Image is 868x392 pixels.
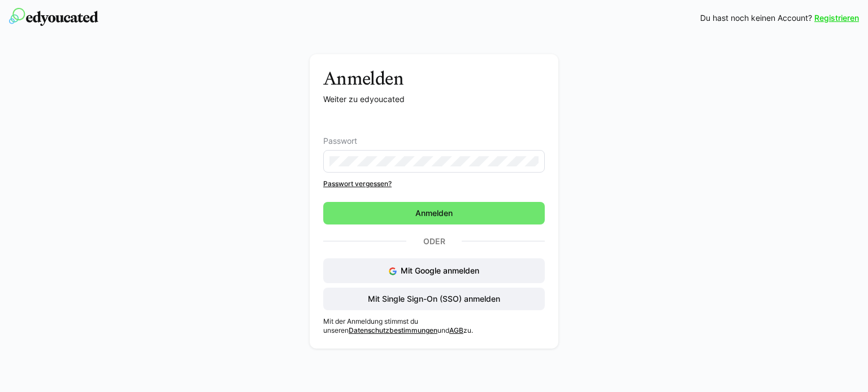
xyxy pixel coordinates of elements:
button: Mit Single Sign-On (SSO) anmelden [323,288,545,310]
h3: Anmelden [323,68,545,89]
a: Registrieren [814,12,859,24]
a: Datenschutzbestimmungen [349,326,437,334]
button: Mit Google anmelden [323,258,545,283]
img: edyoucated [9,8,98,26]
p: Weiter zu edyoucated [323,94,545,105]
span: Mit Google anmelden [401,266,479,275]
span: Du hast noch keinen Account? [700,12,812,24]
p: Oder [406,234,462,249]
p: Mit der Anmeldung stimmst du unseren und zu. [323,317,545,335]
a: Passwort vergessen? [323,179,545,188]
a: AGB [449,326,463,334]
span: Mit Single Sign-On (SSO) anmelden [366,293,502,305]
button: Anmelden [323,202,545,224]
span: Passwort [323,136,357,146]
span: Anmelden [414,208,454,219]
